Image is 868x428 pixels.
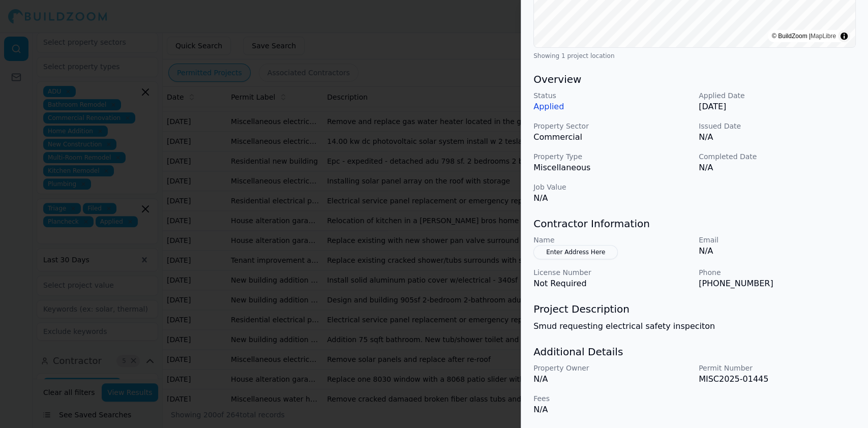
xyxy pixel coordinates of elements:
[699,278,856,290] p: [PHONE_NUMBER]
[699,101,856,113] p: [DATE]
[533,267,691,278] p: License Number
[533,235,691,245] p: Name
[533,217,856,231] h3: Contractor Information
[533,363,691,373] p: Property Owner
[533,131,691,143] p: Commercial
[533,182,691,192] p: Job Value
[533,101,691,113] p: Applied
[533,320,856,332] p: Smud requesting electrical safety inspeciton
[699,245,856,257] p: N/A
[772,31,836,41] div: © BuildZoom |
[699,235,856,245] p: Email
[699,90,856,101] p: Applied Date
[533,393,691,404] p: Fees
[533,52,856,60] div: Showing 1 project location
[533,373,691,385] p: N/A
[699,373,856,385] p: MISC2025-01445
[533,245,618,259] button: Enter Address Here
[811,33,836,40] a: MapLibre
[699,121,856,131] p: Issued Date
[699,162,856,174] p: N/A
[533,151,691,162] p: Property Type
[533,90,691,101] p: Status
[699,131,856,143] p: N/A
[533,302,856,316] h3: Project Description
[533,72,856,86] h3: Overview
[533,121,691,131] p: Property Sector
[533,162,691,174] p: Miscellaneous
[533,278,691,290] p: Not Required
[533,192,691,204] p: N/A
[699,151,856,162] p: Completed Date
[533,404,691,416] p: N/A
[699,363,856,373] p: Permit Number
[699,267,856,278] p: Phone
[838,30,850,42] summary: Toggle attribution
[533,345,856,359] h3: Additional Details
